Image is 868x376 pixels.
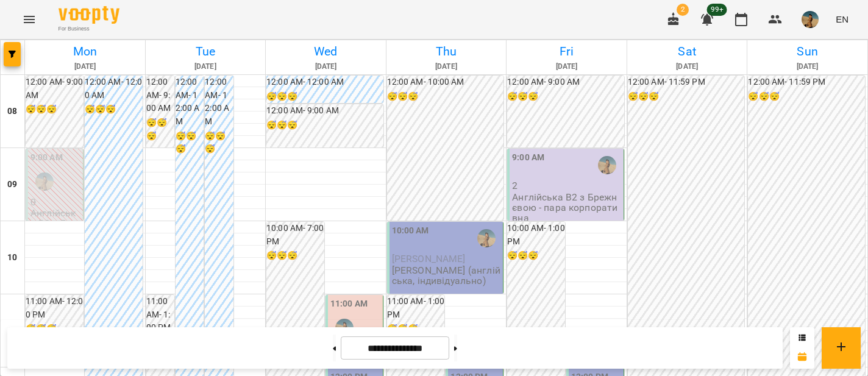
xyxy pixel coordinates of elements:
h6: 😴😴😴 [146,116,174,143]
h6: Sun [749,42,866,61]
label: 10:00 AM [392,224,429,238]
span: 2 [677,4,689,16]
p: [PERSON_NAME] (англійська, індивідуально) [392,265,501,286]
h6: [DATE] [629,61,745,73]
img: Voopty Logo [59,6,119,24]
h6: 12:00 AM - 12:00 AM [266,76,383,89]
h6: 11:00 AM - 1:00 PM [387,295,445,321]
h6: 😴😴😴 [628,90,745,104]
h6: 😴😴😴 [85,103,143,116]
h6: Mon [27,42,143,61]
img: Брежнєва Катерина Ігорівна (а) [335,319,354,337]
p: 2 [512,180,621,191]
label: 11:00 AM [330,297,368,311]
h6: [DATE] [749,61,866,73]
h6: 12:00 AM - 11:59 PM [748,76,865,89]
img: Брежнєва Катерина Ігорівна (а) [477,229,496,247]
p: 0 [30,197,80,207]
h6: 12:00 AM - 10:00 AM [387,76,504,89]
p: Англійська В2 з Брежнєвою - пара корпоративна [30,208,80,260]
h6: 😴😴😴 [266,90,383,104]
img: 60eca85a8c9650d2125a59cad4a94429.JPG [802,11,819,28]
span: [PERSON_NAME] [392,253,466,264]
h6: 12:00 AM - 12:00 AM [85,76,143,102]
h6: 12:00 AM - 12:00 AM [176,76,204,128]
h6: 😴😴😴 [748,90,865,104]
h6: 12:00 AM - 9:00 AM [26,76,84,102]
h6: 😴😴😴 [266,249,324,263]
h6: Fri [508,42,625,61]
button: EN [831,8,853,30]
h6: 12:00 AM - 9:00 AM [266,104,383,118]
span: For Business [59,25,119,33]
h6: [DATE] [27,61,143,73]
label: 9:00 AM [30,151,63,165]
h6: 10:00 AM - 7:00 PM [266,222,324,248]
h6: 10:00 AM - 1:00 PM [507,222,565,248]
h6: 11:00 AM - 12:00 PM [26,295,84,321]
h6: Wed [268,42,384,61]
span: EN [836,13,848,26]
button: Menu [15,5,44,34]
label: 9:00 AM [512,151,544,165]
h6: Thu [388,42,505,61]
h6: Sat [629,42,745,61]
h6: 09 [7,178,17,191]
span: 99+ [707,4,727,16]
h6: 12:00 AM - 11:59 PM [628,76,745,89]
h6: Tue [148,42,264,61]
h6: 😴😴😴 [266,119,383,132]
h6: 12:00 AM - 12:00 AM [205,76,233,128]
h6: [DATE] [268,61,384,73]
h6: 12:00 AM - 9:00 AM [146,76,174,115]
img: Брежнєва Катерина Ігорівна (а) [598,156,616,174]
img: Брежнєва Катерина Ігорівна (а) [35,172,54,191]
h6: 11:00 AM - 1:00 PM [146,295,174,335]
h6: 😴😴😴 [507,249,565,263]
h6: [DATE] [148,61,264,73]
h6: [DATE] [508,61,625,73]
h6: 😴😴😴 [507,90,624,104]
h6: 😴😴😴 [205,130,233,156]
h6: 08 [7,105,17,118]
p: Англійська В2 з Брежнєвою - пара корпоративна [512,192,621,224]
h6: 😴😴😴 [26,103,84,116]
h6: 10 [7,251,17,264]
h6: [DATE] [388,61,505,73]
h6: 12:00 AM - 9:00 AM [507,76,624,89]
h6: 😴😴😴 [387,90,504,104]
h6: 😴😴😴 [176,130,204,156]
